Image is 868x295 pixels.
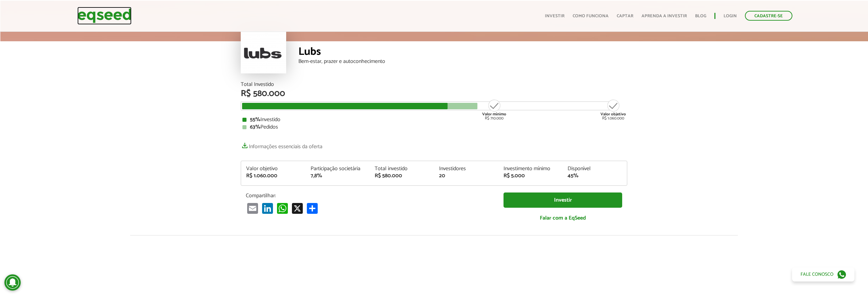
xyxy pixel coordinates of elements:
[504,173,558,179] div: R$ 5.000
[482,111,506,117] strong: Valor mínimo
[568,173,622,179] div: 45%
[291,202,304,213] a: X
[246,166,300,172] div: Valor objetivo
[276,202,289,213] a: WhatsApp
[573,14,609,18] a: Como funciona
[311,166,365,172] div: Participação societária
[242,117,626,122] div: Investido
[439,173,493,179] div: 20
[745,11,792,21] a: Cadastre-se
[375,166,429,172] div: Total investido
[298,46,627,59] div: Lubs
[600,111,626,117] strong: Valor objetivo
[481,99,507,120] div: R$ 710.000
[261,202,274,213] a: LinkedIn
[77,7,132,25] img: EqSeed
[241,89,627,98] div: R$ 580.000
[241,140,322,150] a: Informações essenciais da oferta
[298,59,627,64] div: Bem-estar, prazer e autoconhecimento
[504,211,622,225] a: Falar com a EqSeed
[439,166,493,172] div: Investidores
[504,166,558,172] div: Investimento mínimo
[246,173,300,179] div: R$ 1.060.000
[792,267,854,281] a: Fale conosco
[241,82,627,87] div: Total Investido
[600,99,626,120] div: R$ 1.060.000
[545,14,565,18] a: Investir
[250,122,260,132] strong: 63%
[724,14,737,18] a: Login
[246,192,493,199] p: Compartilhar:
[568,166,622,172] div: Disponível
[246,202,259,213] a: Email
[642,14,687,18] a: Aprenda a investir
[250,115,260,124] strong: 55%
[311,173,365,179] div: 7,8%
[504,192,622,208] a: Investir
[305,202,319,213] a: Compartilhar
[375,173,429,179] div: R$ 580.000
[695,14,706,18] a: Blog
[617,14,633,18] a: Captar
[242,124,626,130] div: Pedidos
